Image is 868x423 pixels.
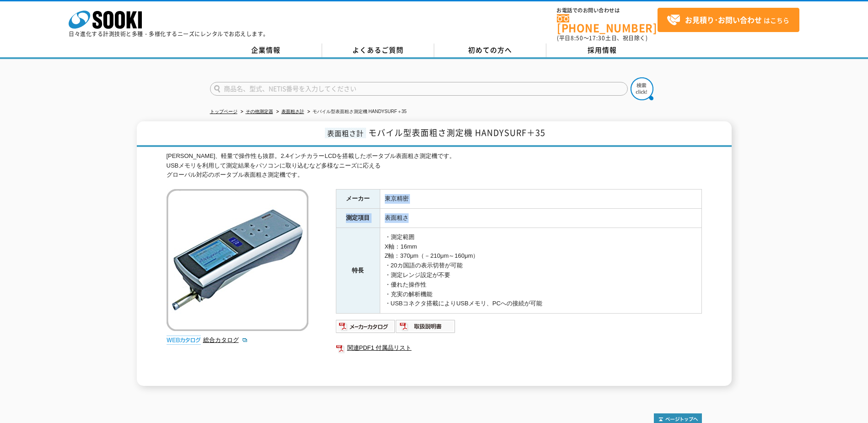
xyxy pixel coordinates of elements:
[210,43,322,57] a: 企業情報
[380,190,701,209] td: 東京精密
[203,336,248,343] a: 総合カタログ
[546,43,658,57] a: 採用情報
[167,189,308,331] img: モバイル型表面粗さ測定機 HANDYSURF＋35
[434,43,546,57] a: 初めての方へ
[69,31,269,37] p: 日々進化する計測技術と多種・多様化するニーズにレンタルでお応えします。
[631,77,653,100] img: btn_search.png
[571,34,583,42] span: 8:50
[658,8,799,32] a: お見積り･お問い合わせはこちら
[167,336,201,345] img: webカタログ
[336,228,380,313] th: 特長
[336,209,380,228] th: 測定項目
[557,34,647,42] span: (平日 ～ 土日、祝日除く)
[468,45,512,55] span: 初めての方へ
[685,14,762,25] strong: お見積り･お問い合わせ
[322,43,434,57] a: よくあるご質問
[336,325,396,332] a: メーカーカタログ
[336,342,702,354] a: 関連PDF1 付属品リスト
[325,128,366,138] span: 表面粗さ計
[210,109,237,114] a: トップページ
[336,319,396,334] img: メーカーカタログ
[557,8,658,13] span: お電話でのお問い合わせは
[396,319,456,334] img: 取扱説明書
[281,109,304,114] a: 表面粗さ計
[336,190,380,209] th: メーカー
[167,152,702,180] div: [PERSON_NAME]、軽量で操作性も抜群。2.4インチカラーLCDを搭載したポータブル表面粗さ測定機です。 USBメモリを利用して測定結果をパソコンに取り込むなど多様なニーズに応える グロ...
[368,126,545,139] span: モバイル型表面粗さ測定機 HANDYSURF＋35
[210,82,628,96] input: 商品名、型式、NETIS番号を入力してください
[589,34,605,42] span: 17:30
[557,14,658,33] a: [PHONE_NUMBER]
[380,228,701,313] td: ・測定範囲 X軸：16mm Z軸：370μm（－210μm～160μm） ・20カ国語の表示切替が可能 ・測定レンジ設定が不要 ・優れた操作性 ・充実の解析機能 ・USBコネクタ搭載によりUSB...
[246,109,273,114] a: その他測定器
[380,209,701,228] td: 表面粗さ
[306,107,407,117] li: モバイル型表面粗さ測定機 HANDYSURF＋35
[667,13,789,27] span: はこちら
[396,325,456,332] a: 取扱説明書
